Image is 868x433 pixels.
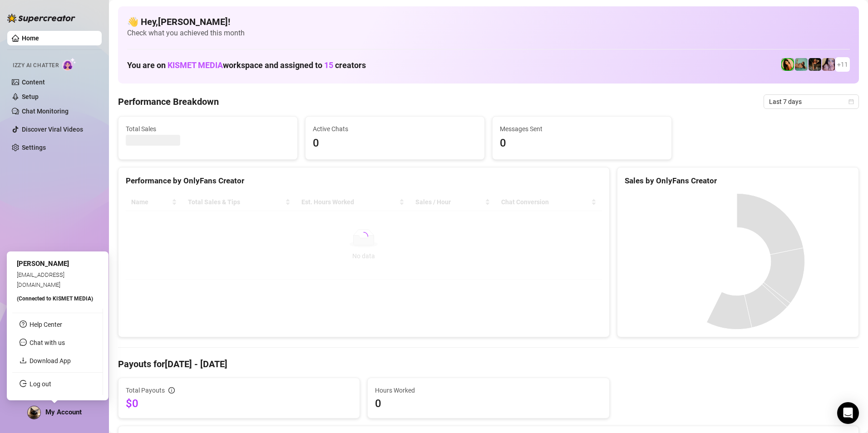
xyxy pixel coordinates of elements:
a: Log out [30,380,51,388]
span: My Account [45,408,82,416]
span: Izzy AI Chatter [13,61,59,70]
span: Hours Worked [375,385,602,395]
div: Open Intercom Messenger [837,402,859,424]
a: Chat Monitoring [22,108,69,115]
a: Setup [22,93,39,100]
span: Active Chats [313,124,477,134]
span: Last 7 days [769,95,853,108]
span: [EMAIL_ADDRESS][DOMAIN_NAME] [17,271,64,288]
span: calendar [848,99,854,104]
img: Lea [822,58,835,71]
span: Check what you achieved this month [127,28,850,38]
img: Ańa [809,58,821,71]
span: $0 [126,396,352,411]
span: Chat with us [30,339,65,346]
span: [PERSON_NAME] [17,260,69,268]
img: Jade [781,58,794,71]
span: (Connected to KISMET MEDIA ) [17,295,93,302]
a: Content [22,79,45,86]
a: Download App [30,357,71,364]
span: message [20,339,27,346]
span: Total Payouts [126,385,165,395]
div: Sales by OnlyFans Creator [625,175,851,187]
div: Performance by OnlyFans Creator [126,175,602,187]
a: Settings [22,144,46,151]
a: Help Center [30,321,62,328]
img: ACg8ocLuFDpMvsIXegUUxDyH6lYqINK1kB6lp_Xi6ipuhnIBuug3WLqP=s96-c [28,406,40,419]
span: 15 [324,60,333,70]
img: logo-BBDzfeDw.svg [7,14,75,23]
span: 0 [500,135,664,152]
span: + 11 [837,59,848,69]
h4: Performance Breakdown [118,95,219,108]
span: 0 [375,396,602,411]
a: Home [22,34,39,42]
span: info-circle [168,387,175,394]
span: Messages Sent [500,124,664,134]
span: loading [358,231,369,242]
h4: Payouts for [DATE] - [DATE] [118,358,859,370]
h1: You are on workspace and assigned to creators [127,60,366,70]
span: KISMET MEDIA [168,60,223,70]
img: Boo VIP [795,58,808,71]
img: AI Chatter [62,58,76,71]
h4: 👋 Hey, [PERSON_NAME] ! [127,15,850,28]
span: 0 [313,135,477,152]
span: Total Sales [126,124,290,134]
li: Log out [12,377,103,391]
a: Discover Viral Videos [22,126,83,133]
